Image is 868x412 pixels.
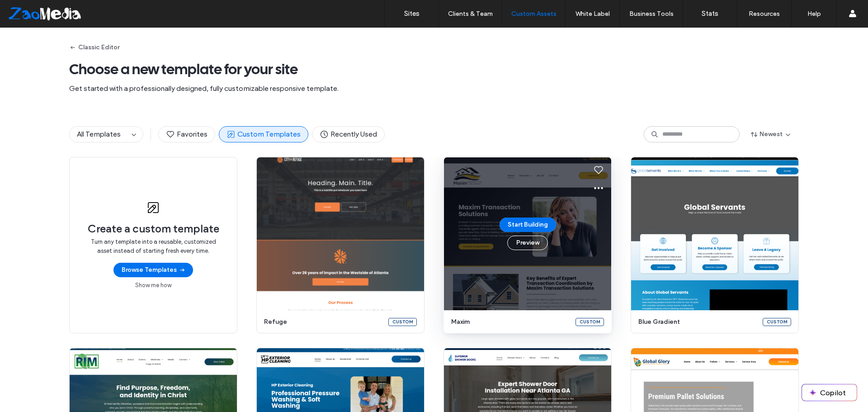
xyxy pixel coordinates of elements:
button: Copilot [802,384,857,401]
span: Choose a new template for your site [69,60,799,78]
button: Preview [507,236,548,250]
span: Create a custom template [88,222,219,236]
button: Browse Templates [113,263,193,277]
span: Favorites [166,129,208,139]
a: Show me how [135,281,171,290]
button: Start Building [500,218,556,232]
button: Recently Used [312,126,385,142]
label: Stats [702,9,718,18]
span: refuge [264,317,383,327]
button: Newest [743,127,799,142]
div: Custom [576,318,604,326]
label: Business Tools [629,10,674,18]
span: Get started with a professionally designed, fully customizable responsive template. [69,84,799,94]
label: Clients & Team [448,10,493,18]
button: Favorites [158,126,215,142]
div: Custom [763,318,791,326]
label: Sites [404,9,420,18]
span: Turn any template into a reusable, customized asset instead of starting fresh every time. [88,237,219,256]
span: Recently Used [320,129,377,139]
label: White Label [576,10,610,18]
button: Custom Templates [219,126,308,142]
span: blue gradient [638,317,757,327]
label: Resources [749,10,780,18]
div: Custom [388,318,417,326]
span: Custom Templates [226,129,301,139]
label: Help [807,10,821,18]
span: Help [20,6,39,14]
span: maxim [451,317,570,327]
span: All Templates [77,130,121,138]
button: Classic Editor [69,40,119,55]
label: Custom Assets [511,10,557,18]
button: All Templates [70,127,128,142]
